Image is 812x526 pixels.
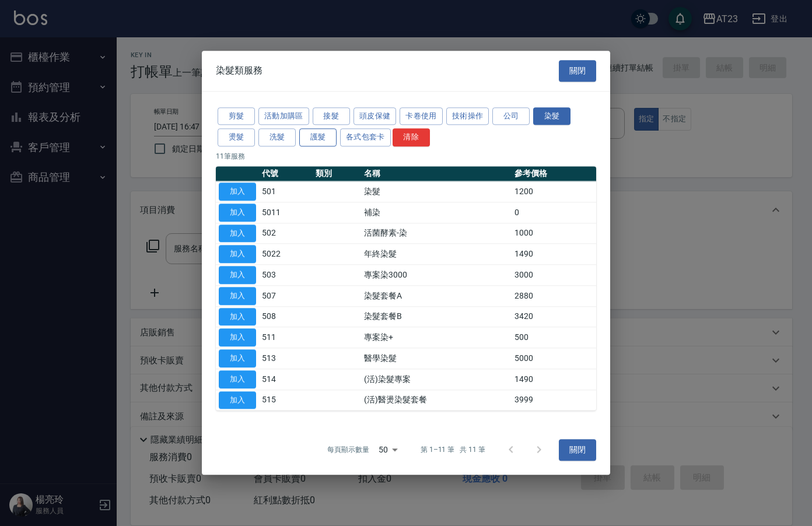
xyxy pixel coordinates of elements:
[340,129,391,147] button: 各式包套卡
[533,107,570,125] button: 染髮
[353,107,397,125] button: 頭皮保健
[361,390,512,411] td: (活)醫燙染髮套餐
[258,129,296,147] button: 洗髮
[313,107,350,125] button: 接髮
[512,265,596,286] td: 3000
[219,225,256,243] button: 加入
[216,65,262,77] span: 染髮類服務
[219,266,256,284] button: 加入
[361,348,512,369] td: 醫學染髮
[313,166,361,181] th: 類別
[259,306,313,327] td: 508
[219,183,256,201] button: 加入
[219,204,256,222] button: 加入
[219,349,256,367] button: 加入
[512,166,596,181] th: 參考價格
[259,390,313,411] td: 515
[361,166,512,181] th: 名稱
[218,129,255,147] button: 燙髮
[512,223,596,244] td: 1000
[259,181,313,202] td: 501
[299,129,337,147] button: 護髮
[361,181,512,202] td: 染髮
[327,445,369,455] p: 每頁顯示數量
[512,244,596,265] td: 1490
[259,286,313,307] td: 507
[446,107,489,125] button: 技術操作
[361,223,512,244] td: 活菌酵素-染
[218,107,255,125] button: 剪髮
[259,369,313,390] td: 514
[259,327,313,348] td: 511
[219,329,256,347] button: 加入
[421,445,485,455] p: 第 1–11 筆 共 11 筆
[259,265,313,286] td: 503
[512,390,596,411] td: 3999
[216,151,596,162] p: 11 筆服務
[219,391,256,409] button: 加入
[361,286,512,307] td: 染髮套餐A
[219,287,256,305] button: 加入
[374,434,402,466] div: 50
[361,265,512,286] td: 專案染3000
[512,286,596,307] td: 2880
[259,348,313,369] td: 513
[559,60,596,82] button: 關閉
[259,223,313,244] td: 502
[361,327,512,348] td: 專案染+
[219,370,256,388] button: 加入
[361,306,512,327] td: 染髮套餐B
[259,166,313,181] th: 代號
[259,202,313,223] td: 5011
[559,439,596,461] button: 關閉
[512,202,596,223] td: 0
[361,369,512,390] td: (活)染髮專案
[393,129,430,147] button: 清除
[258,107,309,125] button: 活動加購區
[259,244,313,265] td: 5022
[512,348,596,369] td: 5000
[492,107,530,125] button: 公司
[219,246,256,264] button: 加入
[512,369,596,390] td: 1490
[361,202,512,223] td: 補染
[361,244,512,265] td: 年終染髮
[219,308,256,326] button: 加入
[512,181,596,202] td: 1200
[512,327,596,348] td: 500
[512,306,596,327] td: 3420
[400,107,443,125] button: 卡卷使用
